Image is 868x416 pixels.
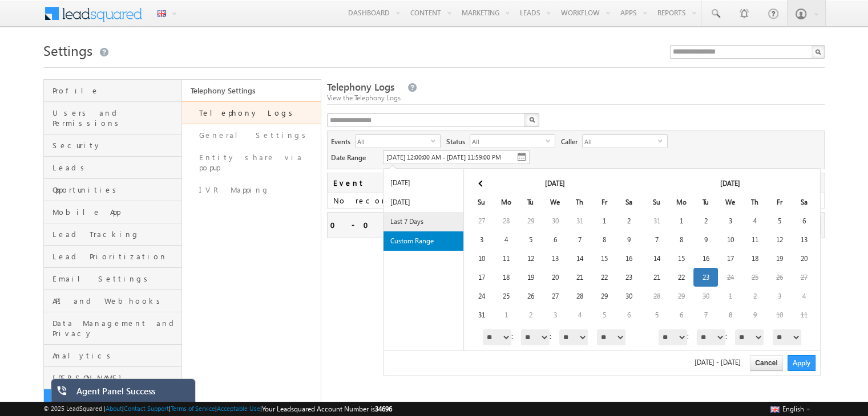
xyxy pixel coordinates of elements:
[718,211,742,230] td: 3
[567,211,592,230] td: 31
[494,305,518,324] td: 1
[494,174,616,193] th: [DATE]
[328,150,383,163] span: Date Range
[383,173,463,193] li: [DATE]
[494,230,518,249] td: 4
[543,230,567,249] td: 6
[469,287,494,305] td: 24
[616,230,641,249] td: 9
[767,268,792,287] td: 26
[518,305,543,324] td: 2
[567,249,592,268] td: 14
[44,312,181,345] a: Data Management and Privacy
[644,211,669,230] td: 31
[718,287,742,305] td: 1
[53,373,179,383] span: [PERSON_NAME]
[792,268,816,287] td: 27
[431,138,440,143] span: select
[328,193,824,209] td: No records to display.
[262,405,392,413] span: Your Leadsquared Account Number is
[446,134,470,147] span: Status
[44,134,181,157] a: Security
[53,140,179,150] span: Security
[693,305,718,324] td: 7
[217,405,260,412] a: Acceptable Use
[518,230,543,249] td: 5
[44,179,181,201] a: Opportunities
[693,249,718,268] td: 16
[669,287,693,305] td: 29
[768,402,813,415] button: English
[644,305,669,324] td: 5
[182,179,320,201] a: IVR Mapping
[328,173,427,193] span: Event
[718,249,742,268] td: 17
[693,211,718,230] td: 2
[644,193,669,211] th: Su
[53,274,179,284] span: Email Settings
[644,287,669,305] td: 28
[494,249,518,268] td: 11
[616,211,641,230] td: 2
[693,193,718,211] th: Tu
[767,305,792,324] td: 10
[669,305,693,324] td: 6
[494,193,518,211] th: Mo
[616,287,641,305] td: 30
[543,211,567,230] td: 30
[327,93,825,103] div: View the Telephony Logs
[375,405,392,413] span: 34696
[53,108,179,128] span: Users and Permissions
[469,305,494,324] td: 31
[718,268,742,287] td: 24
[44,367,181,389] a: [PERSON_NAME]
[44,201,181,223] a: Mobile App
[330,218,422,231] div: 0 - 0 of 0
[543,193,567,211] th: We
[469,193,494,211] th: Su
[782,405,804,413] span: English
[567,268,592,287] td: 21
[469,230,494,249] td: 3
[53,296,179,306] span: API and Webhooks
[567,287,592,305] td: 28
[356,135,431,148] span: All
[718,193,742,211] th: We
[792,305,816,324] td: 11
[53,85,179,96] span: Profile
[518,193,543,211] th: Tu
[718,230,742,249] td: 10
[742,305,767,324] td: 9
[742,193,767,211] th: Th
[53,229,179,239] span: Lead Tracking
[742,287,767,305] td: 2
[44,290,181,312] a: API and Webhooks
[53,350,179,361] span: Analytics
[583,135,658,148] span: All
[383,193,463,212] li: [DATE]
[742,211,767,230] td: 4
[658,138,667,143] span: select
[644,268,669,287] td: 21
[616,249,641,268] td: 16
[518,268,543,287] td: 19
[592,268,616,287] td: 22
[742,268,767,287] td: 25
[792,287,816,305] td: 4
[644,328,815,345] div: : :
[543,287,567,305] td: 27
[592,193,616,211] th: Fr
[767,211,792,230] td: 5
[788,355,815,371] button: Apply
[543,268,567,287] td: 20
[592,211,616,230] td: 1
[644,230,669,249] td: 7
[182,101,320,124] a: Telephony Logs
[44,102,181,134] a: Users and Permissions
[695,359,745,366] span: [DATE] - [DATE]
[669,268,693,287] td: 22
[53,185,179,195] span: Opportunities
[44,80,181,102] a: Profile
[767,230,792,249] td: 12
[470,135,546,148] span: All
